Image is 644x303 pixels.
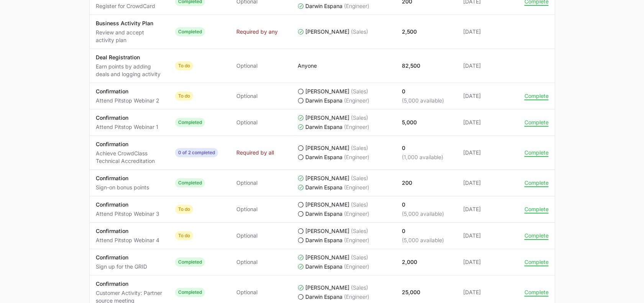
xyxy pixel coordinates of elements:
[96,20,163,27] p: Business Activity Plan
[96,254,147,261] p: Confirmation
[344,97,369,104] span: (Engineer)
[305,201,349,209] span: [PERSON_NAME]
[463,232,512,239] span: [DATE]
[96,263,147,270] p: Sign up for the GRID
[305,28,349,36] span: [PERSON_NAME]
[351,174,368,182] span: (Sales)
[402,210,444,218] p: (5,000 available)
[463,28,512,36] span: [DATE]
[305,254,349,261] span: [PERSON_NAME]
[305,284,349,292] span: [PERSON_NAME]
[96,184,149,191] p: Sign-on bonus points
[96,63,163,78] p: Earn points by adding deals and logging activity
[402,153,443,161] p: (1,000 available)
[402,227,444,235] p: 0
[463,258,512,266] span: [DATE]
[236,62,257,70] span: Optional
[96,174,149,182] p: Confirmation
[96,97,159,104] p: Attend Pitstop Webinar 2
[402,119,417,126] p: 5,000
[402,28,417,36] p: 2,500
[344,184,369,191] span: (Engineer)
[236,288,257,296] span: Optional
[305,293,342,301] span: Darwin Espana
[96,54,163,61] p: Deal Registration
[305,97,342,104] span: Darwin Espana
[236,119,257,126] span: Optional
[305,174,349,182] span: [PERSON_NAME]
[402,88,444,95] p: 0
[305,2,342,10] span: Darwin Espana
[351,201,368,209] span: (Sales)
[524,206,549,213] button: Complete
[96,150,163,165] p: Achieve CrowdClass Technical Accreditation
[96,123,158,131] p: Attend Pitstop Webinar 1
[236,92,257,100] span: Optional
[236,232,257,239] span: Optional
[344,210,369,218] span: (Engineer)
[96,280,163,288] p: Confirmation
[402,201,444,209] p: 0
[463,149,512,156] span: [DATE]
[351,114,368,122] span: (Sales)
[96,2,155,10] p: Register for CrowdCard
[344,293,369,301] span: (Engineer)
[351,144,368,152] span: (Sales)
[305,88,349,95] span: [PERSON_NAME]
[305,227,349,235] span: [PERSON_NAME]
[96,88,159,95] p: Confirmation
[344,153,369,161] span: (Engineer)
[402,97,444,104] p: (5,000 available)
[524,179,549,186] button: Complete
[351,88,368,95] span: (Sales)
[402,236,444,244] p: (5,000 available)
[344,123,369,131] span: (Engineer)
[402,62,420,70] p: 82,500
[402,288,420,296] p: 25,000
[463,62,512,70] span: [DATE]
[463,119,512,126] span: [DATE]
[524,289,549,296] button: Complete
[305,123,342,131] span: Darwin Espana
[305,184,342,191] span: Darwin Espana
[351,254,368,261] span: (Sales)
[305,114,349,122] span: [PERSON_NAME]
[305,236,342,244] span: Darwin Espana
[96,29,163,44] p: Review and accept activity plan
[298,62,317,70] p: Anyone
[344,263,369,270] span: (Engineer)
[351,28,368,36] span: (Sales)
[524,149,549,156] button: Complete
[344,236,369,244] span: (Engineer)
[344,2,369,10] span: (Engineer)
[524,119,549,126] button: Complete
[463,205,512,213] span: [DATE]
[236,149,274,156] span: Required by all
[524,259,549,266] button: Complete
[236,28,278,36] span: Required by any
[305,263,342,270] span: Darwin Espana
[96,201,159,209] p: Confirmation
[305,210,342,218] span: Darwin Espana
[402,179,412,187] p: 200
[96,114,158,122] p: Confirmation
[402,144,443,152] p: 0
[463,288,512,296] span: [DATE]
[96,236,159,244] p: Attend Pitstop Webinar 4
[305,144,349,152] span: [PERSON_NAME]
[463,179,512,187] span: [DATE]
[524,93,549,99] button: Complete
[351,284,368,292] span: (Sales)
[463,92,512,100] span: [DATE]
[236,205,257,213] span: Optional
[305,153,342,161] span: Darwin Espana
[524,232,549,239] button: Complete
[236,258,257,266] span: Optional
[96,140,163,148] p: Confirmation
[402,258,417,266] p: 2,000
[236,179,257,187] span: Optional
[96,227,159,235] p: Confirmation
[96,210,159,218] p: Attend Pitstop Webinar 3
[351,227,368,235] span: (Sales)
